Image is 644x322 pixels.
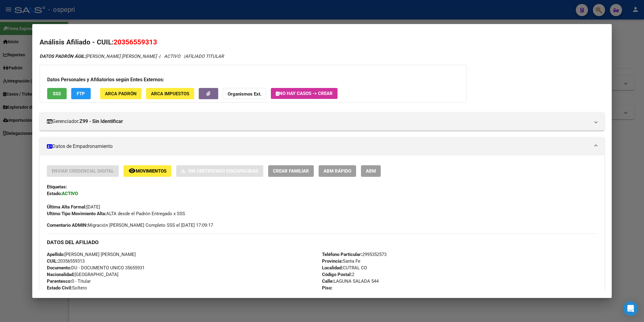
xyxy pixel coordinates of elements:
[322,252,387,257] span: 2995352573
[322,272,352,277] strong: Código Postal:
[185,54,224,59] span: AFILIADO TITULAR
[47,191,62,196] strong: Estado:
[47,76,459,83] h3: Datos Personales y Afiliatorios según Entes Externos:
[319,165,356,177] button: ABM Rápido
[40,54,86,59] strong: DATOS PADRÓN ÁGIL:
[276,91,333,96] span: No hay casos -> Crear
[124,165,171,177] button: Movimientos
[105,91,137,96] span: ARCA Padrón
[47,118,590,125] mat-panel-title: Gerenciador:
[40,137,604,156] mat-expansion-panel-header: Datos de Empadronamiento
[47,239,597,246] h3: DATOS DEL AFILIADO
[62,191,78,196] strong: ACTIVO
[273,169,309,174] span: Crear Familiar
[47,211,106,216] strong: Ultimo Tipo Movimiento Alta:
[47,278,72,284] strong: Parentesco:
[271,88,338,99] button: No hay casos -> Crear
[322,278,379,284] span: LAGUNA SALADA 544
[47,258,58,264] strong: CUIL:
[47,143,590,150] mat-panel-title: Datos de Empadronamiento
[47,285,87,291] span: Soltero
[324,169,351,174] span: ABM Rápido
[47,184,67,190] strong: Etiquetas:
[47,285,72,291] strong: Estado Civil:
[40,54,224,59] i: | ACTIVO |
[77,91,85,96] span: FTP
[228,91,261,97] strong: Organismos Ext.
[366,169,376,174] span: ABM
[47,272,118,277] span: [GEOGRAPHIC_DATA]
[79,118,123,125] strong: Z99 - Sin Identificar
[322,258,343,264] strong: Provincia:
[47,222,88,228] strong: Comentario ADMIN:
[47,165,119,177] button: Enviar Credencial Digital
[223,88,266,99] button: Organismos Ext.
[52,169,114,174] span: Enviar Credencial Digital
[47,88,67,99] button: SSS
[146,88,194,99] button: ARCA Impuestos
[361,165,381,177] button: ABM
[47,211,185,216] span: ALTA desde el Padrón Entregado x SSS
[47,265,145,271] span: DU - DOCUMENTO UNICO 35655931
[53,91,61,96] span: SSS
[47,204,86,210] strong: Última Alta Formal:
[114,38,157,46] span: 20356559313
[40,112,604,131] mat-expansion-panel-header: Gerenciador:Z99 - Sin Identificar
[71,88,91,99] button: FTP
[100,88,142,99] button: ARCA Padrón
[322,278,334,284] strong: Calle:
[322,265,343,271] strong: Localidad:
[47,252,136,257] span: [PERSON_NAME] [PERSON_NAME]
[322,285,332,291] strong: Piso:
[151,91,189,96] span: ARCA Impuestos
[47,204,100,210] span: [DATE]
[322,258,360,264] span: Santa Fe
[47,265,71,271] strong: Documento:
[136,169,166,174] span: Movimientos
[322,252,362,257] strong: Teléfono Particular:
[128,167,136,174] mat-icon: remove_red_eye
[40,54,159,59] span: [PERSON_NAME] [PERSON_NAME] -
[322,265,367,271] span: CUTRAL CO
[176,165,263,177] button: Sin Certificado Discapacidad
[268,165,314,177] button: Crear Familiar
[47,258,85,264] span: 20356559313
[322,272,354,277] span: 2
[188,169,258,174] span: Sin Certificado Discapacidad
[47,278,91,284] span: 0 - Titular
[47,222,213,229] span: Migración [PERSON_NAME] Completo SSS el [DATE] 17:09:17
[40,37,604,47] h2: Análisis Afiliado - CUIL:
[47,272,75,277] strong: Nacionalidad:
[47,252,65,257] strong: Apellido:
[623,301,638,316] div: Open Intercom Messenger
